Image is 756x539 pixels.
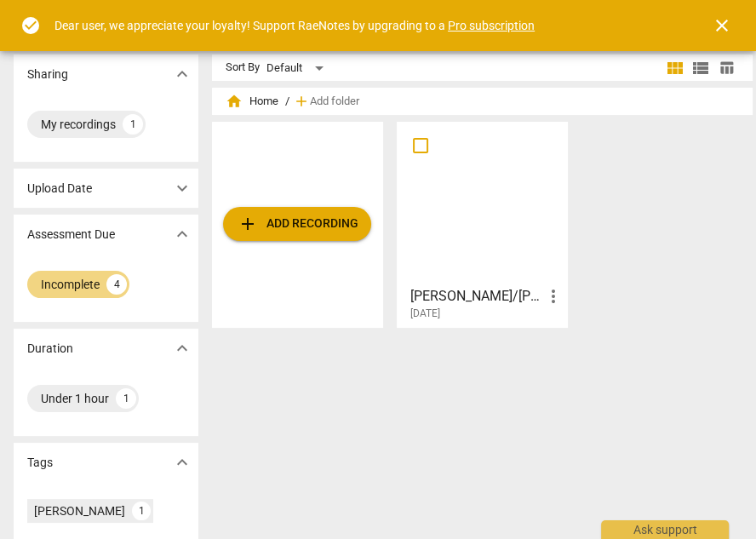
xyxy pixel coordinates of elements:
div: My recordings [41,116,116,133]
p: Tags [27,454,53,472]
span: Add recording [237,214,358,234]
span: Add folder [310,95,359,108]
div: 1 [123,114,143,135]
div: 1 [132,502,151,520]
button: Show more [169,61,195,87]
span: view_list [690,58,711,78]
button: List view [688,55,713,81]
a: Pro subscription [448,19,535,32]
span: more_vert [543,286,564,307]
div: Incomplete [41,276,100,293]
p: Sharing [27,66,68,83]
button: Show more [169,221,195,247]
p: Assessment Due [27,226,115,244]
span: home [226,93,243,110]
button: Tile view [662,55,688,81]
span: expand_more [172,338,192,358]
span: check_circle [20,15,41,36]
span: Home [226,93,278,110]
button: Show more [169,175,195,201]
button: Upload [223,207,371,241]
div: Dear user, we appreciate your loyalty! Support RaeNotes by upgrading to a [54,17,535,35]
div: Under 1 hour [41,390,109,407]
div: Default [266,54,329,82]
p: Upload Date [27,180,92,198]
div: Ask support [601,520,729,539]
span: close [712,15,732,36]
h3: Jill/Sharon Coaching Session #2 [410,286,543,307]
span: view_module [665,58,685,78]
button: Show more [169,450,195,475]
span: expand_more [172,224,192,244]
span: [DATE] [410,307,440,321]
div: 4 [106,274,127,295]
div: 1 [116,388,136,409]
div: [PERSON_NAME] [34,502,125,519]
div: Sort By [226,61,260,74]
button: Close [702,5,742,46]
span: expand_more [172,64,192,84]
span: / [285,95,289,108]
span: table_chart [719,60,735,76]
a: [PERSON_NAME]/[PERSON_NAME] Coaching Session #2[DATE] [403,128,562,320]
span: expand_more [172,452,192,473]
span: add [293,93,310,110]
p: Duration [27,340,73,358]
span: add [237,214,257,234]
button: Table view [713,55,739,81]
button: Show more [169,335,195,361]
span: expand_more [172,178,192,198]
